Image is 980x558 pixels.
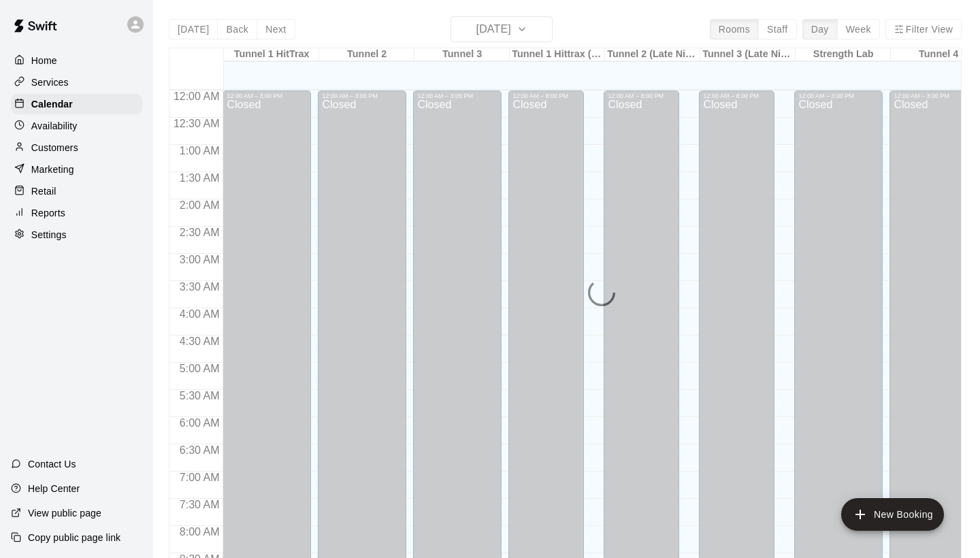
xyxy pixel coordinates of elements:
[31,228,67,242] p: Settings
[510,48,605,61] div: Tunnel 1 Hittrax (Late Night)
[176,227,223,238] span: 2:30 AM
[176,172,223,184] span: 1:30 AM
[28,482,80,495] p: Help Center
[176,472,223,483] span: 7:00 AM
[703,93,770,99] div: 12:00 AM – 8:00 PM
[796,48,891,61] div: Strength Lab
[11,181,142,201] a: Retail
[11,94,142,114] a: Calendar
[31,97,73,111] p: Calendar
[11,225,142,245] a: Settings
[894,93,974,99] div: 12:00 AM – 3:00 PM
[319,48,414,61] div: Tunnel 2
[31,119,78,133] p: Availability
[176,526,223,538] span: 8:00 AM
[512,93,580,99] div: 12:00 AM – 8:00 PM
[176,308,223,320] span: 4:00 AM
[28,457,76,471] p: Contact Us
[11,116,142,136] a: Availability
[176,390,223,401] span: 5:30 AM
[227,93,307,99] div: 12:00 AM – 3:00 PM
[170,118,223,129] span: 12:30 AM
[176,254,223,265] span: 3:00 AM
[414,48,510,61] div: Tunnel 3
[11,159,142,180] a: Marketing
[31,184,56,198] p: Retail
[700,48,796,61] div: Tunnel 3 (Late Night)
[176,145,223,157] span: 1:00 AM
[170,91,223,102] span: 12:00 AM
[322,93,402,99] div: 12:00 AM – 3:00 PM
[11,137,142,158] a: Customers
[28,531,120,544] p: Copy public page link
[11,72,142,93] a: Services
[176,281,223,293] span: 3:30 AM
[417,93,497,99] div: 12:00 AM – 3:00 PM
[176,417,223,429] span: 6:00 AM
[31,206,65,220] p: Reports
[176,335,223,347] span: 4:30 AM
[31,76,69,89] p: Services
[11,203,142,223] a: Reports
[31,163,74,176] p: Marketing
[176,444,223,456] span: 6:30 AM
[224,48,319,61] div: Tunnel 1 HitTrax
[841,498,944,531] button: add
[31,54,57,67] p: Home
[31,141,78,154] p: Customers
[176,499,223,510] span: 7:30 AM
[176,199,223,211] span: 2:00 AM
[608,93,675,99] div: 12:00 AM – 8:00 PM
[798,93,879,99] div: 12:00 AM – 3:00 PM
[176,363,223,374] span: 5:00 AM
[28,506,101,520] p: View public page
[605,48,700,61] div: Tunnel 2 (Late Night)
[11,50,142,71] a: Home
